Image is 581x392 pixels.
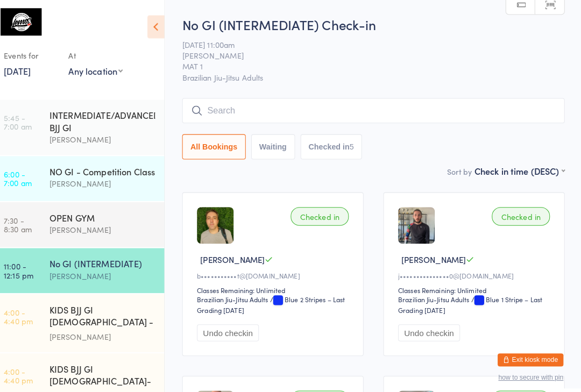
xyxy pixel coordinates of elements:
input: Search [189,96,564,121]
time: 11:00 - 12:15 pm [14,257,43,274]
button: Undo checkin [401,318,462,335]
label: Sort by [449,163,473,174]
img: image1643353470.png [203,203,239,239]
div: [PERSON_NAME] [59,131,162,143]
div: [PERSON_NAME] [59,324,162,337]
a: 5:45 -7:00 amINTERMEDIATE/ADVANCED BJJ GI[PERSON_NAME] [3,98,172,152]
button: Waiting [257,132,300,156]
div: Brazilian Jiu-Jitsu Adults [401,289,471,298]
div: Checked in [493,203,550,222]
time: 4:00 - 4:40 pm [14,302,42,319]
h2: No GI (INTERMEDIATE) Check-in [189,15,564,33]
div: Events for [14,46,67,63]
a: 11:00 -12:15 pmNo GI (INTERMEDIATE)[PERSON_NAME] [3,244,172,288]
button: Undo checkin [203,318,264,335]
div: No GI (INTERMEDIATE) [59,253,162,265]
span: [PERSON_NAME] [404,249,467,260]
div: KIDS BJJ GI [DEMOGRAPHIC_DATA] - Level 1 [59,298,162,324]
button: how to secure with pin [499,367,563,374]
div: j•••••••••••••••0@[DOMAIN_NAME] [401,266,553,275]
button: Checked in5 [305,132,366,156]
div: At [77,46,131,63]
a: [DATE] [14,63,40,75]
div: Checked in [295,203,352,222]
a: 7:30 -8:30 amOPEN GYM[PERSON_NAME] [3,198,172,243]
div: OPEN GYM [59,208,162,219]
time: 5:45 - 7:00 am [14,111,41,129]
button: Exit kiosk mode [499,347,563,360]
span: [DATE] 11:00am [189,38,548,49]
a: 4:00 -4:40 pmKIDS BJJ GI [DEMOGRAPHIC_DATA] - Level 1[PERSON_NAME] [3,289,172,346]
div: [PERSON_NAME] [59,174,162,187]
div: NO GI - Competition Class [59,162,162,174]
img: image1725843760.png [401,203,437,239]
span: [PERSON_NAME] [207,249,270,260]
div: [PERSON_NAME] [59,265,162,277]
div: Classes Remaining: Unlimited [401,280,553,289]
div: INTERMEDIATE/ADVANCED BJJ GI [59,107,162,131]
time: 4:00 - 4:40 pm [14,360,42,377]
div: KIDS BJJ GI [DEMOGRAPHIC_DATA]- Level 2 [59,356,162,382]
div: b•••••••••••t@[DOMAIN_NAME] [203,266,356,275]
span: Brazilian Jiu-Jitsu Adults [189,70,564,81]
button: All Bookings [189,132,251,156]
time: 7:30 - 8:30 am [14,212,41,229]
img: Lemos Brazilian Jiu-Jitsu [11,8,51,35]
div: Any location [77,63,131,75]
time: 6:00 - 7:00 am [14,167,41,184]
div: [PERSON_NAME] [59,219,162,232]
div: Classes Remaining: Unlimited [203,280,356,289]
div: 5 [353,140,357,148]
a: 6:00 -7:00 amNO GI - Competition Class[PERSON_NAME] [3,153,172,197]
div: Brazilian Jiu-Jitsu Adults [203,289,273,298]
span: MAT 1 [189,60,548,70]
div: Check in time (DESC) [476,162,564,174]
span: [PERSON_NAME] [189,49,548,60]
